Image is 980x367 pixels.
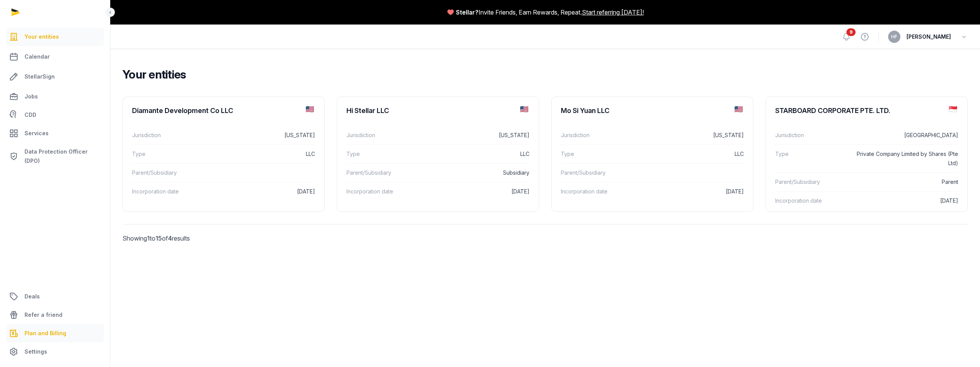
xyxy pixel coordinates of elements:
dt: Jurisdiction [132,131,203,140]
dd: [US_STATE] [209,131,315,140]
span: Jobs [24,92,38,101]
dd: [GEOGRAPHIC_DATA] [852,131,958,140]
a: Diamante Development Co LLCJurisdiction[US_STATE]TypeLLCParent/SubsidiaryIncorporation date[DATE] [123,97,324,207]
span: Plan and Billing [24,329,66,338]
span: HF [891,34,897,39]
a: Your entities [6,28,104,46]
span: 1 [147,234,150,242]
span: 9 [846,28,856,36]
a: Settings [6,342,104,361]
img: us.png [520,106,528,112]
dt: Type [561,149,632,159]
dt: Type [775,149,846,168]
span: Settings [24,347,47,356]
a: Refer a friend [6,306,104,324]
span: 4 [168,234,172,242]
a: Deals [6,287,104,306]
div: Mo Si Yuan LLC [561,106,609,115]
a: Services [6,124,104,143]
h2: Your entities [122,67,962,81]
dd: LLC [638,149,744,159]
a: CDD [6,107,104,123]
dd: Private Company Limited by Shares (Pte Ltd) [852,149,958,168]
span: CDD [24,110,36,120]
dd: [US_STATE] [638,131,744,140]
dd: Parent [852,177,958,187]
img: sg.png [949,106,957,112]
a: Start referring [DATE]! [582,8,644,17]
dd: [US_STATE] [423,131,529,140]
span: Services [24,129,49,138]
dt: Incorporation date [775,196,846,205]
a: Plan and Billing [6,324,104,342]
span: [PERSON_NAME] [906,32,951,41]
span: Calendar [24,52,50,61]
span: StellarSign [24,72,55,81]
div: Hi Stellar LLC [346,106,389,115]
span: Stellar? [456,8,479,17]
a: Hi Stellar LLCJurisdiction[US_STATE]TypeLLCParent/SubsidiarySubsidiaryIncorporation date[DATE] [337,97,539,207]
dd: [DATE] [423,187,529,196]
dt: Type [132,149,203,159]
div: STARBOARD CORPORATE PTE. LTD. [775,106,890,115]
p: Showing to of results [122,224,325,252]
dt: Incorporation date [132,187,203,196]
dt: Parent/Subsidiary [775,177,846,187]
a: Mo Si Yuan LLCJurisdiction[US_STATE]TypeLLCParent/SubsidiaryIncorporation date[DATE] [552,97,753,207]
span: Data Protection Officer (DPO) [24,147,101,165]
a: Jobs [6,87,104,106]
dt: Parent/Subsidiary [561,168,632,177]
dt: Jurisdiction [561,131,632,140]
dt: Parent/Subsidiary [346,168,417,177]
span: 15 [155,234,162,242]
span: Deals [24,292,40,301]
dt: Incorporation date [346,187,417,196]
div: Diamante Development Co LLC [132,106,233,115]
dt: Jurisdiction [346,131,417,140]
dt: Type [346,149,417,159]
dd: LLC [209,149,315,159]
a: Data Protection Officer (DPO) [6,144,104,169]
a: Calendar [6,48,104,66]
button: HF [888,31,900,43]
a: STARBOARD CORPORATE PTE. LTD.Jurisdiction[GEOGRAPHIC_DATA]TypePrivate Company Limited by Shares (... [766,97,967,216]
dd: [DATE] [209,187,315,196]
span: Refer a friend [24,310,62,319]
img: us.png [735,106,743,112]
a: StellarSign [6,67,104,86]
span: Your entities [24,32,59,41]
img: us.png [306,106,314,112]
dt: Jurisdiction [775,131,846,140]
dt: Parent/Subsidiary [132,168,203,177]
dd: Subsidiary [423,168,529,177]
dt: Incorporation date [561,187,632,196]
dd: [DATE] [638,187,744,196]
dd: [DATE] [852,196,958,205]
dd: LLC [423,149,529,159]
